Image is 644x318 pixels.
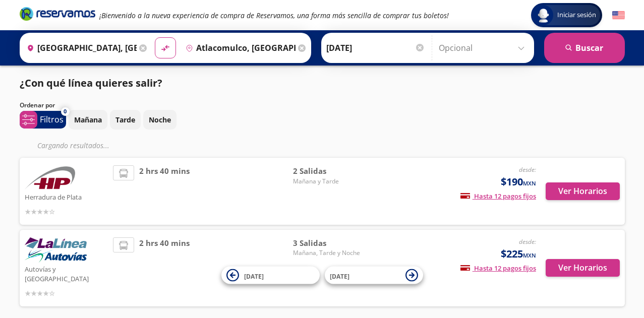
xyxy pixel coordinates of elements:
[149,114,171,125] p: Noche
[221,267,320,284] button: [DATE]
[115,114,135,125] p: Tarde
[25,165,75,190] img: Herradura de Plata
[244,272,264,280] span: [DATE]
[501,246,536,262] span: $225
[25,237,87,263] img: Autovías y La Línea
[330,272,349,280] span: [DATE]
[25,263,108,284] p: Autovías y [GEOGRAPHIC_DATA]
[460,192,536,201] span: Hasta 12 pagos fijos
[546,182,620,200] button: Ver Horarios
[325,267,423,284] button: [DATE]
[523,179,536,187] small: MXN
[25,190,108,203] p: Herradura de Plata
[20,111,66,129] button: 0Filtros
[293,177,364,186] span: Mañana y Tarde
[293,248,364,258] span: Mañana, Tarde y Noche
[544,33,625,63] button: Buscar
[20,76,162,91] p: ¿Con qué línea quieres salir?
[293,237,364,249] span: 3 Salidas
[439,35,529,60] input: Opcional
[20,6,95,21] i: Brand Logo
[501,174,536,189] span: $190
[139,237,190,299] span: 2 hrs 40 mins
[110,110,141,130] button: Tarde
[64,107,67,116] span: 0
[23,35,137,60] input: Buscar Origen
[40,113,64,125] p: Filtros
[523,251,536,259] small: MXN
[460,264,536,273] span: Hasta 12 pagos fijos
[182,35,296,60] input: Buscar Destino
[20,101,55,110] p: Ordenar por
[519,237,536,246] em: desde:
[99,11,449,20] em: ¡Bienvenido a la nueva experiencia de compra de Reservamos, una forma más sencilla de comprar tus...
[546,259,620,277] button: Ver Horarios
[69,110,107,130] button: Mañana
[139,165,190,217] span: 2 hrs 40 mins
[74,114,102,125] p: Mañana
[519,165,536,174] em: desde:
[326,35,425,60] input: Elegir Fecha
[143,110,177,130] button: Noche
[553,10,600,20] span: Iniciar sesión
[612,9,625,22] button: English
[20,6,95,24] a: Brand Logo
[37,141,109,150] em: Cargando resultados ...
[293,165,364,177] span: 2 Salidas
